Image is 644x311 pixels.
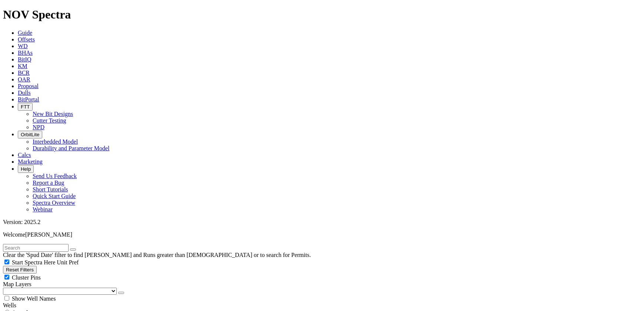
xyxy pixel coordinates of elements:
[18,30,32,36] a: Guide
[25,231,72,238] span: [PERSON_NAME]
[18,158,43,165] a: Marketing
[33,138,78,145] a: Interbedded Model
[18,83,39,89] a: Proposal
[21,166,31,172] span: Help
[12,259,55,265] span: Start Spectra Here
[12,274,41,281] span: Cluster Pins
[18,90,31,96] a: Dulls
[3,244,69,252] input: Search
[18,56,31,63] a: BitIQ
[18,96,39,103] a: BitPortal
[18,36,35,43] a: Offsets
[21,104,30,110] span: FTT
[3,231,641,238] p: Welcome
[33,180,64,186] a: Report a Bug
[18,131,42,138] button: OrbitLite
[18,43,28,49] a: WD
[33,145,110,151] a: Durability and Parameter Model
[18,70,30,76] a: BCR
[3,266,37,274] button: Reset Filters
[3,302,641,309] div: Wells
[57,259,79,265] span: Unit Pref
[33,193,76,199] a: Quick Start Guide
[33,111,73,117] a: New Bit Designs
[33,173,77,179] a: Send Us Feedback
[3,281,31,287] span: Map Layers
[33,200,75,206] a: Spectra Overview
[18,103,33,111] button: FTT
[4,260,9,264] input: Start Spectra Here
[21,132,39,137] span: OrbitLite
[18,152,31,158] a: Calcs
[12,295,56,302] span: Show Well Names
[3,219,641,225] div: Version: 2025.2
[3,252,311,258] span: Clear the 'Spud Date' filter to find [PERSON_NAME] and Runs greater than [DEMOGRAPHIC_DATA] or to...
[33,186,68,193] a: Short Tutorials
[33,117,66,124] a: Cutter Testing
[18,165,34,173] button: Help
[33,124,44,130] a: NPD
[3,8,641,21] h1: NOV Spectra
[18,63,27,69] a: KM
[18,50,33,56] a: BHAs
[33,206,53,213] a: Webinar
[18,76,30,83] a: OAR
